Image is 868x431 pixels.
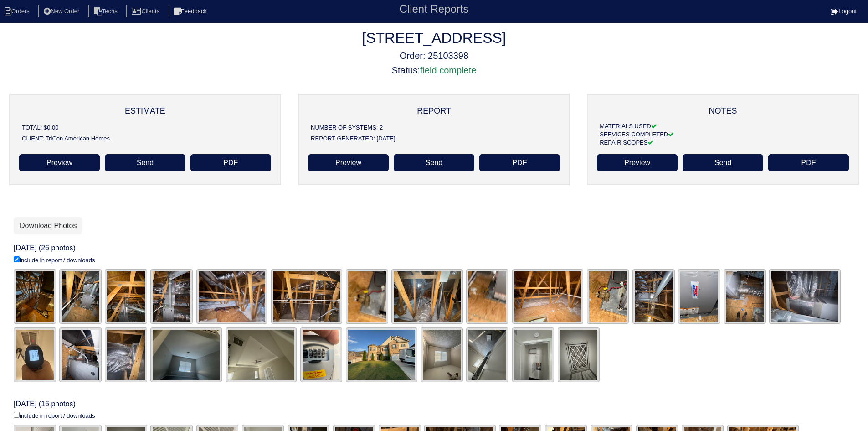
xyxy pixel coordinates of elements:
a: Techs [88,8,125,15]
div: TOTAL: $0.00 [22,122,268,133]
div: REPAIR SCOPES [600,139,846,147]
img: 74p44f3ufl4bgosn3whdbzqrw5h9 [724,269,766,324]
div: ESTIMATE [22,107,268,115]
div: REPORT [311,107,557,115]
a: New Order [38,8,87,15]
a: PDF [479,154,560,171]
img: ncokx5n7fevlnr9fckt4nkltqott [769,269,841,324]
div: CLIENT: TriCon American Homes [22,133,268,144]
img: wznp1s40sdzevhh4pm2k7h29qqq6 [14,327,56,382]
img: n6j964rp0h4aldmf268g5wpd6gvk [512,269,584,324]
a: PDF [190,154,271,171]
li: Clients [126,5,167,18]
div: NOTES [600,107,846,115]
img: tk5hlfpp6o2kaphkx8yitkqv6mpk [391,269,463,324]
a: Clients [126,8,167,15]
label: include in report / downloads [14,412,95,420]
img: 7ahrn39szsh3mupniec7kkonbea8 [632,269,675,324]
h6: [DATE] (16 photos) [14,400,854,408]
img: 8yo9hnqesmfj49gp67sw3jisztvz [512,327,555,382]
div: SERVICES COMPLETED [600,130,846,139]
img: coew1p2eie736w7d0qhcqpit6pt4 [346,269,388,324]
img: 7wj9f6kuwnfmg5l5qeqcqliedflp [105,327,147,382]
div: MATERIALS USED [600,122,846,130]
a: Preview [19,154,100,171]
a: Preview [597,154,678,171]
img: 0ihjlzkseoc4ky4i18ceh082bqbe [558,327,600,382]
img: thbn6j2f9k5o0q5iyi1aqu4xylz6 [466,269,508,324]
img: 3111ly572gxyirgiwlw3n31c7ox6 [196,269,268,324]
img: eqonp7edywol8hunkkpalgjzvlsk [271,269,343,324]
li: New Order [38,5,87,18]
a: Send [683,154,763,171]
img: bsvvuwee8u3bv8x5b4e705pn8ovm [300,327,343,382]
img: w23dfijkzxn5gyk6ydngv1pd2kzu [14,269,56,324]
a: Preview [308,154,389,171]
a: Send [394,154,474,171]
img: gmd3ha41vy78krfkp37j1cqsfnh6 [150,327,222,382]
div: REPORT GENERATED: [DATE] [311,133,557,144]
img: ykx7oailkrp3tlfb92c094ue95im [150,269,193,324]
img: ri31tzsf1nuah42jjp3mqvg22ora [678,269,720,324]
a: Logout [831,8,857,15]
img: xiy8cy73k8g32h98oqeydgu71dvc [226,327,297,382]
input: include in report / downloads [14,256,20,262]
img: np5hfem3c5dcq2gkklzrl1cpszkh [105,269,147,324]
img: wrlh6ovw33qieqptkwnhtiy2iwfh [587,269,629,324]
a: PDF [768,154,849,171]
h6: [DATE] (26 photos) [14,244,854,252]
img: m76wio6tb2rzw18qrvc8awm29k77 [59,327,102,382]
div: NUMBER OF SYSTEMS: 2 [311,122,557,133]
span: field complete [420,65,476,75]
input: include in report / downloads [14,412,20,418]
label: include in report / downloads [14,256,95,265]
img: kj8fk3lblpf27df94mh61rp4ykdg [421,327,463,382]
img: mqlth9ms2t6ua6ahfd5kwmfakoy4 [466,327,508,382]
img: 8uqnyumwgp7uakejprbcgvpjwf0e [346,327,417,382]
li: Techs [88,5,125,18]
a: Send [105,154,185,171]
img: zd33zjw3to5jrysmdgvknnnsf08i [59,269,102,324]
a: Download Photos [14,217,82,234]
li: Feedback [169,5,214,18]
